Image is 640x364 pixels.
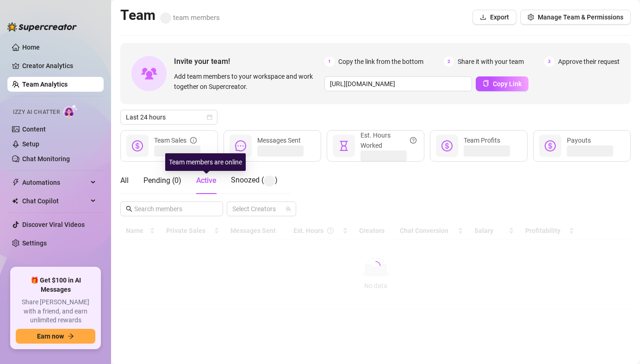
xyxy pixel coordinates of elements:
a: Content [22,126,46,133]
div: Est. Hours Worked [360,130,416,151]
span: team [286,206,291,212]
button: Copy Link [476,76,528,91]
div: Team members are online [165,153,246,171]
span: dollar-circle [441,140,453,151]
a: Home [22,44,40,51]
span: dollar-circle [545,140,556,151]
span: hourglass [338,140,349,151]
a: Team Analytics [22,81,68,88]
span: Team Profits [464,137,500,144]
span: 🎁 Get $100 in AI Messages [16,276,95,294]
span: setting [528,14,534,20]
span: calendar [207,114,212,120]
div: All [120,175,129,186]
button: Manage Team & Permissions [520,10,631,25]
span: Izzy AI Chatter [13,108,60,117]
span: Snoozed ( ) [231,176,278,184]
span: 1 [324,56,335,67]
img: AI Chatter [63,104,78,118]
span: Share [PERSON_NAME] with a friend, and earn unlimited rewards [16,298,95,325]
span: team members [160,13,220,22]
span: Add team members to your workspace and work together on Supercreator. [174,71,321,92]
span: search [126,206,132,212]
span: Manage Team & Permissions [538,13,623,21]
img: Chat Copilot [12,198,18,204]
span: Share it with your team [458,56,524,67]
span: Copy Link [493,80,522,88]
button: Earn nowarrow-right [16,329,95,344]
span: Automations [22,175,88,190]
a: Discover Viral Videos [22,221,85,228]
span: Earn now [37,333,64,340]
span: Chat Copilot [22,194,88,208]
span: Export [490,13,509,21]
span: dollar-circle [132,140,143,151]
span: Copy the link from the bottom [338,56,423,67]
span: Invite your team! [174,56,324,67]
input: Search members [134,204,210,214]
span: 2 [444,56,454,67]
span: loading [371,261,380,270]
div: Pending ( 0 ) [143,175,181,186]
a: Settings [22,239,47,247]
a: Chat Monitoring [22,155,70,163]
h2: Team [120,6,220,24]
button: Export [472,10,516,25]
span: Last 24 hours [126,110,212,124]
a: Creator Analytics [22,58,96,73]
span: download [480,14,486,20]
span: info-circle [190,135,197,145]
span: Active [196,176,216,185]
span: Approve their request [558,56,620,67]
span: Messages Sent [257,137,301,144]
span: copy [483,80,489,87]
span: arrow-right [68,333,74,339]
span: message [235,140,246,151]
span: 3 [544,56,554,67]
a: Setup [22,140,39,148]
div: Team Sales [154,135,197,145]
span: thunderbolt [12,179,19,186]
img: logo-BBDzfeDw.svg [7,22,77,31]
span: question-circle [410,130,416,151]
span: Payouts [567,137,591,144]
